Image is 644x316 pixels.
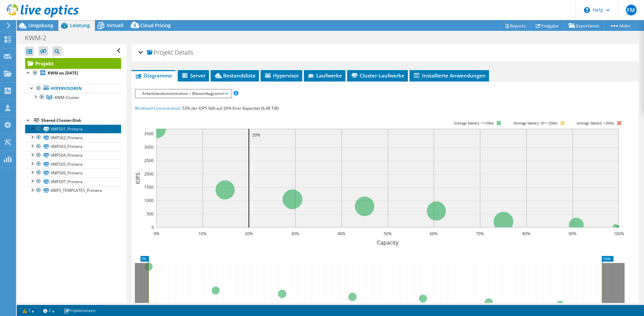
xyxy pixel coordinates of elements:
[154,231,159,236] text: 0%
[25,124,121,133] a: VMFS01_Primera
[25,177,121,186] a: VMFS07_Primera
[107,22,123,29] span: Virtuell
[307,72,342,79] span: Laufwerke
[39,306,59,315] a: 2
[430,231,438,236] text: 60%
[135,105,181,111] span: Workload Concentration:
[264,72,299,79] span: Hypervisor
[476,231,484,236] text: 70%
[55,95,79,100] span: KWM-Cluster
[144,171,154,177] text: 2000
[25,84,121,93] a: Hypervisoren
[337,231,345,236] text: 40%
[626,5,637,15] span: FM
[144,131,154,137] text: 3500
[531,20,564,31] a: Freigabe
[134,172,142,184] text: IOPS
[152,224,154,230] text: 0
[144,184,154,190] text: 1500
[41,116,121,124] div: Shared-Cluster-Disk
[181,72,206,79] span: Server
[614,231,624,236] text: 100%
[563,20,605,31] a: Exportieren
[144,198,154,203] text: 1000
[377,239,399,246] text: Capacity
[522,231,530,236] text: 80%
[25,186,121,195] a: VMFS_TEMPLATES_Primera
[25,160,121,168] a: VMFS05_Primera
[513,121,557,125] tspan: Average latency 10<=20ms
[25,93,121,102] a: KWM-Cluster
[569,231,577,236] text: 90%
[199,231,207,236] text: 10%
[182,105,279,111] span: 53% der IOPS fällt auf 20% Ihrer Kapazität (6,48 TiB)
[175,48,193,56] span: Details
[245,231,253,236] text: 20%
[604,20,636,31] a: Mehr
[25,151,121,160] a: VMFS04_Primera
[25,142,121,151] a: VMFS03_Primera
[140,22,171,29] span: Cloud Pricing
[25,58,121,69] a: Projekt
[25,133,121,142] a: VMFS02_Primera
[584,7,590,13] svg: \n
[139,90,228,98] span: Arbeitslastkonzentration – Blasendiagramm
[252,132,260,138] text: 20%
[291,231,299,236] text: 30%
[576,121,614,125] text: Average latency >20ms
[453,121,494,125] tspan: Average latency <=10ms
[135,72,172,79] span: Diagramme
[214,72,256,79] span: Bestandsliste
[25,69,121,77] a: KWM on [DATE]
[48,70,78,76] b: KWM on [DATE]
[147,211,154,217] text: 500
[18,306,39,315] a: 1
[147,49,173,56] span: Projekt
[25,168,121,177] a: VMFS06_Primera
[70,22,90,29] span: Leistung
[22,34,57,42] h1: KWM-2
[144,158,154,163] text: 2500
[59,306,100,315] a: Projektnotizen
[29,22,53,29] span: Umgebung
[413,72,486,79] span: Installierte Anwendungen
[144,144,154,150] text: 3000
[499,20,531,31] a: Reports
[351,72,405,79] span: Cluster-Laufwerke
[384,231,392,236] text: 50%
